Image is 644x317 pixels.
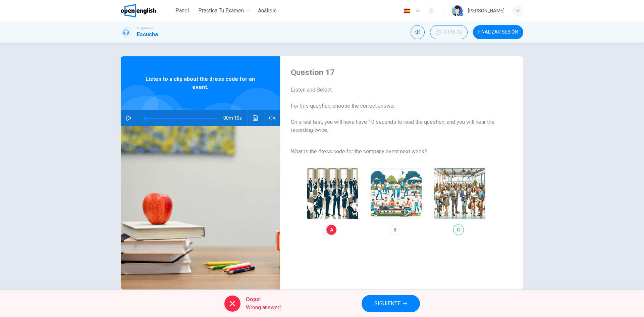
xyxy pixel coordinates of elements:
[291,148,502,156] span: What is the dress code for the company event next week?
[255,5,279,17] button: Análisis
[198,7,244,15] span: Practica tu examen
[452,5,463,16] img: Profile picture
[137,26,153,31] span: Linguaskill
[362,295,420,312] button: SIGUIENTE
[171,5,193,17] button: Panel
[143,75,258,91] span: Listen to a clip about the dress code for an event.
[223,110,247,126] span: 00m 10s
[250,110,261,126] button: Haz clic para ver la transcripción del audio
[175,7,189,15] span: Panel
[478,30,518,35] span: FINALIZAR SESIÓN
[121,4,171,17] a: OpenEnglish logo
[121,4,156,17] img: OpenEnglish logo
[291,102,502,110] span: For this question, choose the correct answer.
[291,118,502,134] span: On a real test, you will have have 10 seconds to read the question, and you will hear the recordi...
[291,86,502,94] span: Listen and Select
[137,31,158,39] h1: Escucha
[258,7,277,15] span: Análisis
[411,25,425,39] div: Silenciar
[374,299,400,308] span: SIGUIENTE
[196,5,253,17] button: Practica tu examen
[430,25,468,39] button: 00:15:32
[444,30,462,35] span: 00:15:32
[403,8,411,13] img: es
[291,67,502,78] h4: Question 17
[246,304,281,312] span: Wrong answer!
[246,296,281,304] span: Oops!
[121,126,280,289] img: Listen to a clip about the dress code for an event.
[468,7,504,15] div: [PERSON_NAME]
[430,25,468,39] div: Ocultar
[473,25,523,39] button: FINALIZAR SESIÓN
